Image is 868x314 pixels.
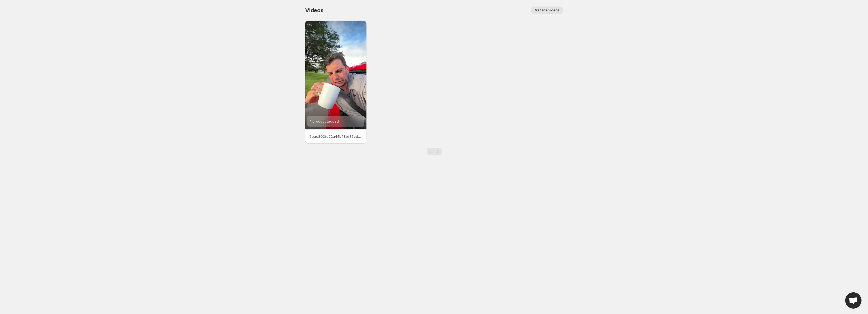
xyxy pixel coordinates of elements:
nav: Pagination [427,148,442,155]
span: 1 product tagged [310,119,339,123]
span: Videos [305,7,324,14]
button: Manage videos [531,7,563,14]
div: Open chat [845,292,861,309]
p: 6eac803fd22a44b78bf35cdea91f23dfHD-1080p-72Mbps-37666978 [309,134,362,139]
span: Manage videos [535,8,560,12]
